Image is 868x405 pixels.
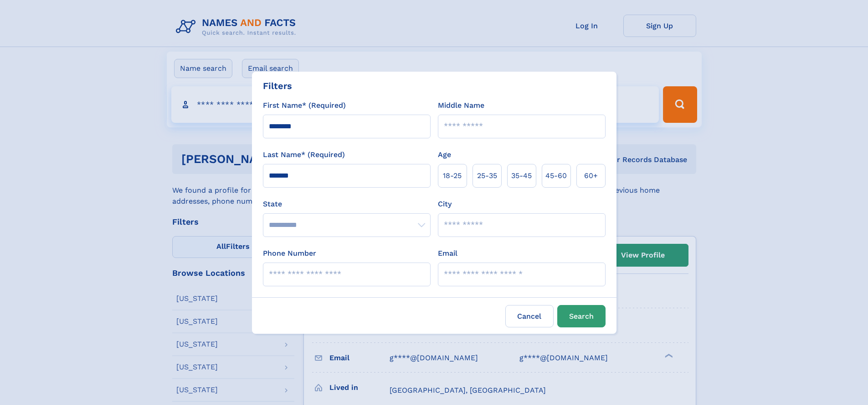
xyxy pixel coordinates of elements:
[263,100,346,111] label: First Name* (Required)
[438,149,451,160] label: Age
[263,149,345,160] label: Last Name* (Required)
[511,170,532,181] span: 35‑45
[545,170,567,181] span: 45‑60
[505,305,554,327] label: Cancel
[557,305,606,327] button: Search
[263,199,431,210] label: State
[438,248,457,259] label: Email
[584,170,598,181] span: 60+
[438,100,484,111] label: Middle Name
[443,170,462,181] span: 18‑25
[438,199,452,210] label: City
[263,248,316,259] label: Phone Number
[263,79,292,93] div: Filters
[477,170,497,181] span: 25‑35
